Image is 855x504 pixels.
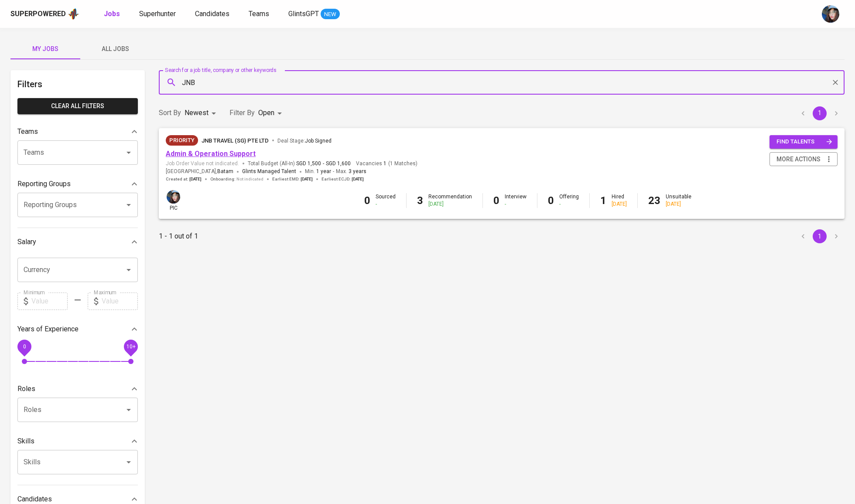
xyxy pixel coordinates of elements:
[236,176,263,182] span: Not indicated
[822,5,839,23] img: diazagista@glints.com
[229,108,255,118] p: Filter By
[17,233,138,251] div: Salary
[258,105,285,121] div: Open
[559,193,579,208] div: Offering
[323,160,324,167] span: -
[769,152,838,167] button: more actions
[23,343,26,349] span: 0
[17,432,138,450] div: Skills
[166,135,198,146] div: Client Priority
[17,77,138,91] h6: Filters
[249,10,269,18] span: Teams
[104,10,120,18] b: Jobs
[248,160,351,167] span: Total Budget (All-In)
[336,168,366,174] span: Max.
[376,201,396,208] div: -
[288,10,319,18] span: GlintsGPT
[185,105,219,121] div: Newest
[776,154,821,165] span: more actions
[104,9,122,20] a: Jobs
[376,193,396,208] div: Sourced
[249,9,271,20] a: Teams
[102,293,138,310] input: Value
[159,108,181,118] p: Sort By
[769,135,838,149] button: find talents
[428,193,472,208] div: Recommendation
[505,193,527,208] div: Interview
[10,7,79,20] a: Superpoweredapp logo
[166,150,256,158] a: Admin & Operation Support
[666,193,691,208] div: Unsuitable
[296,160,321,167] span: SGD 1,500
[829,76,841,89] button: Clear
[166,176,202,182] span: Created at :
[548,194,554,207] b: 0
[185,108,209,118] p: Newest
[210,176,263,182] span: Onboarding :
[166,167,233,176] span: [GEOGRAPHIC_DATA] ,
[258,109,274,117] span: Open
[17,436,34,446] p: Skills
[666,201,691,208] div: [DATE]
[166,160,239,167] span: Job Order Value not indicated.
[217,167,233,176] span: Batam
[24,101,131,112] span: Clear All filters
[417,194,423,207] b: 3
[195,10,229,18] span: Candidates
[301,176,313,182] span: [DATE]
[17,175,138,193] div: Reporting Groups
[17,324,79,334] p: Years of Experience
[272,176,313,182] span: Earliest EMD :
[166,136,198,145] span: Priority
[85,44,145,54] span: All Jobs
[321,10,340,19] span: NEW
[813,229,827,243] button: page 1
[139,9,178,20] a: Superhunter
[326,160,351,167] span: SGD 1,600
[17,98,138,114] button: Clear All filters
[305,168,331,174] span: Min.
[17,320,138,338] div: Years of Experience
[126,343,135,349] span: 10+
[305,138,332,144] span: Job Signed
[612,201,627,208] div: [DATE]
[189,176,202,182] span: [DATE]
[333,167,334,176] span: -
[17,237,36,247] p: Salary
[277,138,332,144] span: Deal Stage :
[242,168,296,174] span: Glints Managed Talent
[612,193,627,208] div: Hired
[202,137,269,144] span: JNB Travel (SG) Pte Ltd
[123,146,135,159] button: Open
[776,137,832,147] span: find talents
[31,293,68,310] input: Value
[166,189,181,212] div: pic
[123,456,135,468] button: Open
[795,229,845,243] nav: pagination navigation
[505,201,527,208] div: -
[139,10,176,18] span: Superhunter
[17,179,71,189] p: Reporting Groups
[17,384,35,394] p: Roles
[17,380,138,398] div: Roles
[349,168,366,174] span: 3 years
[17,126,38,137] p: Teams
[356,160,417,167] span: Vacancies ( 1 Matches )
[167,190,180,204] img: diazagista@glints.com
[795,106,845,120] nav: pagination navigation
[123,404,135,416] button: Open
[382,160,386,167] span: 1
[316,168,331,174] span: 1 year
[10,9,66,19] div: Superpowered
[288,9,340,20] a: GlintsGPT NEW
[352,176,364,182] span: [DATE]
[813,106,827,120] button: page 1
[159,231,198,242] p: 1 - 1 out of 1
[364,194,370,207] b: 0
[648,194,660,207] b: 23
[559,201,579,208] div: -
[195,9,231,20] a: Candidates
[68,7,79,20] img: app logo
[321,176,364,182] span: Earliest ECJD :
[428,201,472,208] div: [DATE]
